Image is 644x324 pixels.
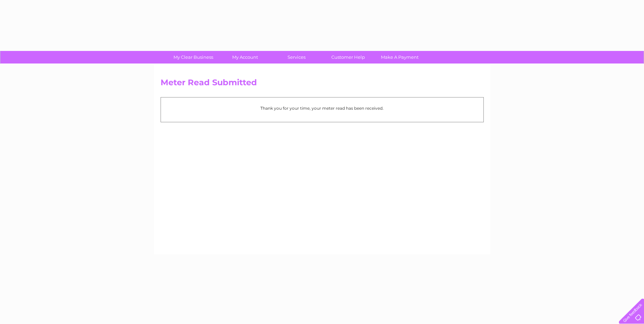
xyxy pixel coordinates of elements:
[217,51,273,64] a: My Account
[372,51,428,64] a: Make A Payment
[161,78,484,91] h2: Meter Read Submitted
[165,51,221,64] a: My Clear Business
[164,105,480,111] p: Thank you for your time, your meter read has been received.
[269,51,325,64] a: Services
[320,51,376,64] a: Customer Help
